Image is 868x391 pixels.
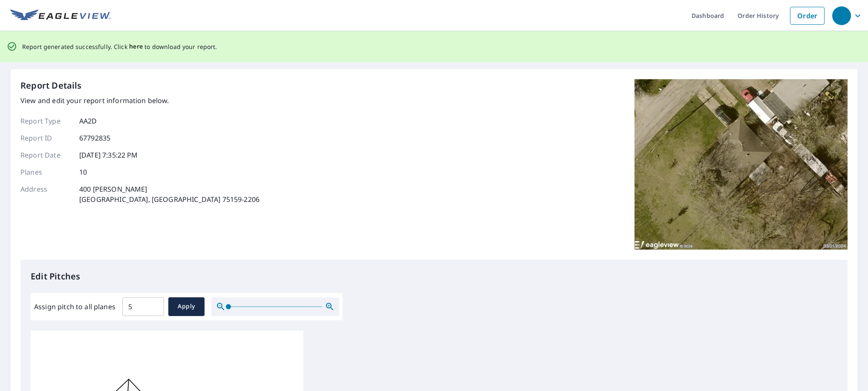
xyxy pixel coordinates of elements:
[790,7,825,25] a: Order
[129,41,143,52] button: here
[79,184,260,204] p: 400 [PERSON_NAME] [GEOGRAPHIC_DATA], [GEOGRAPHIC_DATA] 75159-2206
[79,150,138,160] p: [DATE] 7:35:22 PM
[10,9,111,22] img: EV Logo
[31,270,837,283] p: Edit Pitches
[34,302,115,312] label: Assign pitch to all planes
[122,295,164,319] input: 00.0
[20,95,260,106] p: View and edit your report information below.
[168,297,205,316] button: Apply
[20,184,72,204] p: Address
[20,167,72,177] p: Planes
[79,133,110,143] p: 67792835
[20,116,72,126] p: Report Type
[20,133,72,143] p: Report ID
[175,301,198,312] span: Apply
[22,41,217,52] p: Report generated successfully. Click to download your report.
[79,167,87,177] p: 10
[79,116,97,126] p: AA2D
[20,150,72,160] p: Report Date
[634,79,848,250] img: Top image
[20,79,82,92] p: Report Details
